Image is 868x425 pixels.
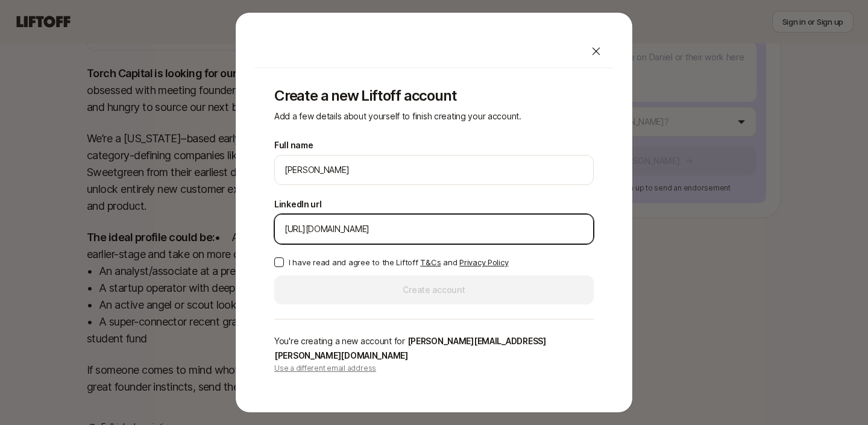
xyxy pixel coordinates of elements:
[274,187,485,190] p: We'll use [PERSON_NAME] as your preferred name.
[274,138,313,153] label: Full name
[274,363,594,374] p: Use a different email address
[459,257,508,267] a: Privacy Policy
[289,256,508,268] p: I have read and agree to the Liftoff and
[274,334,594,363] p: You're creating a new account for
[285,163,583,177] input: e.g. Melanie Perkins
[285,222,583,236] input: e.g. https://www.linkedin.com/in/melanie-perkins
[274,87,594,104] p: Create a new Liftoff account
[274,197,322,212] label: LinkedIn url
[274,257,284,267] button: I have read and agree to the Liftoff T&Cs and Privacy Policy
[420,257,441,267] a: T&Cs
[274,336,546,360] span: [PERSON_NAME][EMAIL_ADDRESS][PERSON_NAME][DOMAIN_NAME]
[274,109,594,124] p: Add a few details about yourself to finish creating your account.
